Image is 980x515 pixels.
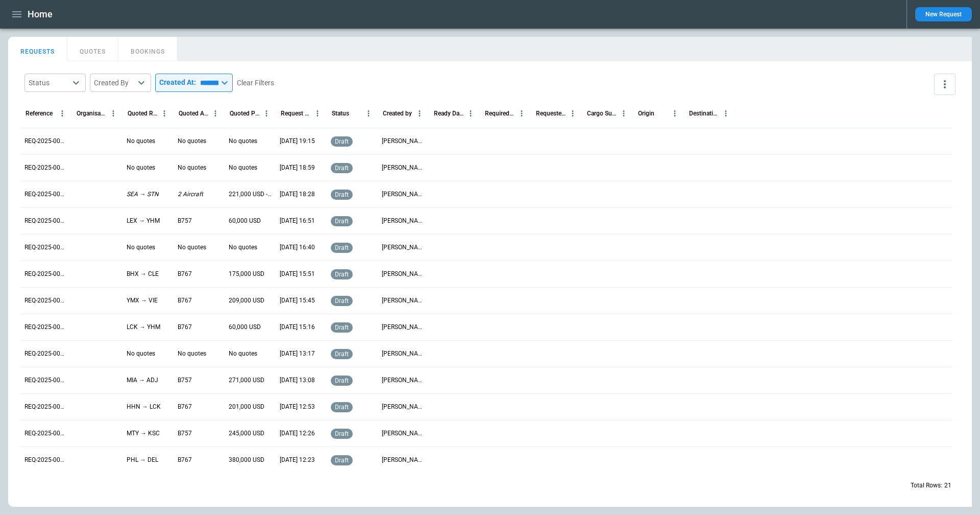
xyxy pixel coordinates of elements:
p: 23/09/2025 12:26 [280,429,315,438]
p: Kenneth Wong [382,403,425,411]
div: Status [332,110,349,117]
p: 23/09/2025 12:23 [280,456,315,464]
button: Created by column menu [413,107,426,120]
div: Quoted Aircraft [179,110,209,117]
button: Origin column menu [668,107,681,120]
div: Organisation [77,110,107,117]
button: Organisation column menu [107,107,120,120]
button: New Request [915,7,972,21]
div: Origin [638,110,654,117]
button: REQUESTS [8,37,67,61]
p: No quotes [229,163,257,172]
div: Requested Route [536,110,566,117]
p: Jeanie kuk [382,190,425,199]
p: 2 Aircraft [178,190,203,199]
p: B767 [178,270,192,278]
span: draft [333,271,351,278]
p: Jeanie kuk [382,137,425,146]
button: Ready Date & Time (UTC-04:00) column menu [464,107,477,120]
div: Reference [26,110,53,117]
p: REQ-2025-003915 [24,243,67,252]
p: 23/09/2025 13:17 [280,349,315,358]
p: 60,000 USD [229,217,261,225]
div: Request Created At (UTC-04:00) [281,110,311,117]
p: 21 [944,481,951,490]
p: 271,000 USD [229,376,264,385]
p: MIA → ADJ [127,376,158,385]
p: REQ-2025-003919 [24,137,67,146]
p: 201,000 USD [229,403,264,411]
button: Reference column menu [56,107,69,120]
p: Jeanie kuk [382,296,425,305]
p: No quotes [229,243,257,252]
p: 23/09/2025 15:51 [280,270,315,278]
h1: Home [28,8,53,20]
p: REQ-2025-003913 [24,296,67,305]
p: REQ-2025-003911 [24,349,67,358]
button: Quoted Price column menu [260,107,273,120]
p: No quotes [127,163,155,172]
button: Cargo Summary column menu [617,107,630,120]
p: 23/09/2025 12:53 [280,403,315,411]
p: No quotes [178,163,206,172]
span: draft [333,138,351,145]
span: draft [333,324,351,331]
p: REQ-2025-003916 [24,217,67,225]
p: SEA → STN [127,190,159,199]
div: Required Date & Time (UTC-04:00) [485,110,515,117]
p: YMX → VIE [127,296,158,305]
button: Destination column menu [719,107,732,120]
p: Tyler Porteous [382,349,425,358]
button: BOOKINGS [118,37,178,61]
p: No quotes [229,137,257,146]
p: LCK → YHM [127,323,160,332]
p: No quotes [127,137,155,146]
span: draft [333,244,351,251]
p: No quotes [229,349,257,358]
button: Status column menu [362,107,375,120]
p: B767 [178,296,192,305]
p: REQ-2025-003908 [24,429,67,438]
p: No quotes [127,243,155,252]
button: Requested Route column menu [566,107,579,120]
button: QUOTES [67,37,118,61]
p: REQ-2025-003918 [24,163,67,172]
p: Total Rows: [911,481,942,490]
p: No quotes [127,349,155,358]
button: Quoted Aircraft column menu [209,107,222,120]
span: draft [333,218,351,225]
p: B757 [178,376,192,385]
p: B767 [178,456,192,464]
p: REQ-2025-003907 [24,456,67,464]
p: 380,000 USD [229,456,264,464]
p: 23/09/2025 19:15 [280,137,315,146]
p: 23/09/2025 16:40 [280,243,315,252]
span: draft [333,165,351,172]
p: 23/09/2025 15:16 [280,323,315,332]
p: B767 [178,323,192,332]
button: Required Date & Time (UTC-04:00) column menu [515,107,528,120]
p: B757 [178,217,192,225]
p: REQ-2025-003910 [24,376,67,385]
p: 23/09/2025 18:59 [280,163,315,172]
div: Cargo Summary [587,110,617,117]
p: 175,000 USD [229,270,264,278]
span: draft [333,404,351,411]
div: Quoted Route [128,110,158,117]
p: BHX → CLE [127,270,159,278]
div: Created by [383,110,412,117]
p: B757 [178,429,192,438]
p: 23/09/2025 18:28 [280,190,315,199]
p: REQ-2025-003914 [24,270,67,278]
button: Request Created At (UTC-04:00) column menu [311,107,324,120]
p: MTY → KSC [127,429,160,438]
p: Kenneth Wong [382,217,425,225]
p: No quotes [178,243,206,252]
p: Kenneth Wong [382,429,425,438]
p: Created At: [159,78,196,87]
span: draft [333,377,351,384]
span: draft [333,430,351,437]
div: Status [29,78,69,88]
div: Quoted Price [230,110,260,117]
button: more [934,74,955,95]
